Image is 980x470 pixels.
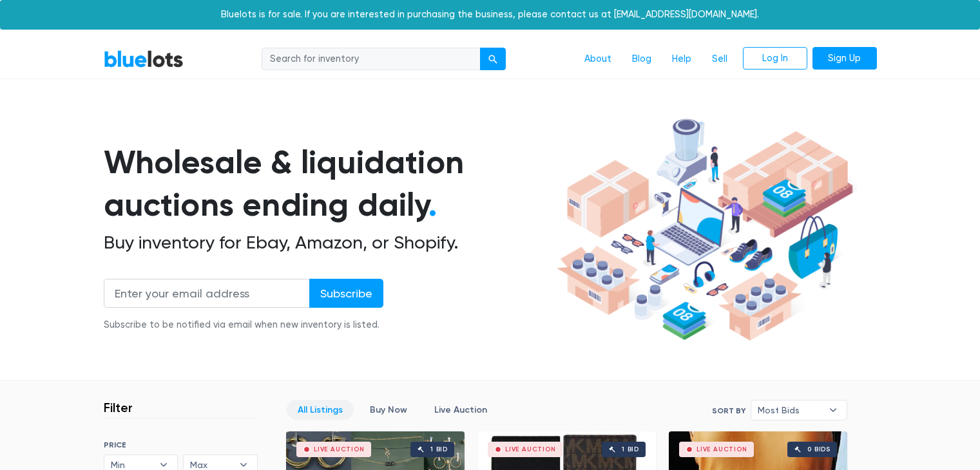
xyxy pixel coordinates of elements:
h3: Filter [104,400,133,415]
a: Help [662,47,702,71]
div: Live Auction [314,446,365,453]
a: Blog [622,47,662,71]
a: BlueLots [104,50,184,68]
div: 1 bid [622,446,639,453]
div: Subscribe to be notified via email when new inventory is listed. [104,318,383,332]
a: Sell [702,47,738,71]
input: Search for inventory [262,48,481,71]
h1: Wholesale & liquidation auctions ending daily [104,141,552,227]
div: 1 bid [430,446,448,453]
img: hero-ee84e7d0318cb26816c560f6b4441b76977f77a177738b4e94f68c95b2b83dbb.png [552,113,858,347]
div: 0 bids [807,446,831,453]
a: Log In [743,47,807,70]
a: Sign Up [812,47,877,70]
div: Live Auction [697,446,747,453]
input: Enter your email address [104,279,310,308]
a: Live Auction [423,400,498,420]
span: Most Bids [758,400,822,420]
h6: PRICE [104,440,258,449]
div: Live Auction [505,446,556,453]
a: About [574,47,622,71]
span: . [428,185,437,224]
label: Sort By [712,405,745,417]
a: All Listings [287,400,354,420]
b: ▾ [820,400,847,420]
input: Subscribe [309,279,383,308]
a: Buy Now [359,400,418,420]
h2: Buy inventory for Ebay, Amazon, or Shopify. [104,232,552,254]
